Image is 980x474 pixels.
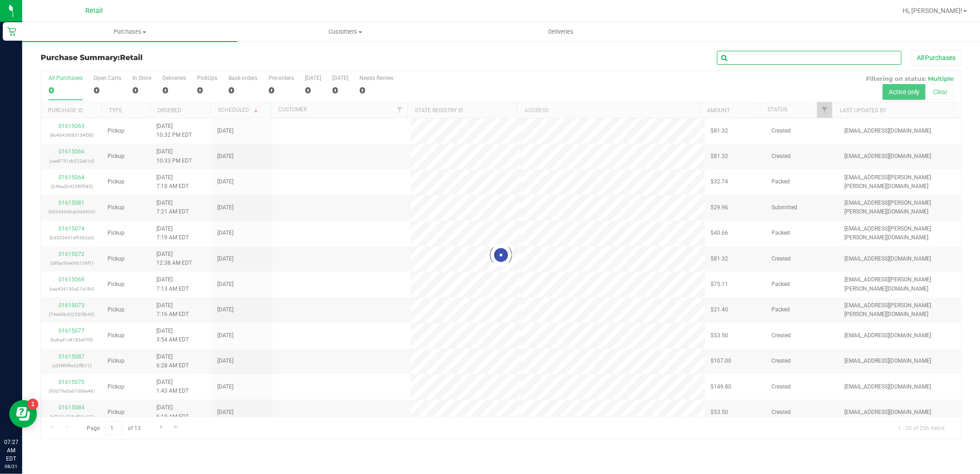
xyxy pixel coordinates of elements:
[85,7,103,15] span: Retail
[22,22,238,42] a: Purchases
[453,22,669,42] a: Deliveries
[22,28,238,36] span: Purchases
[911,50,962,66] button: All Purchases
[9,400,37,428] iframe: Resource center
[4,463,18,470] p: 08/21
[536,28,586,36] span: Deliveries
[41,54,347,62] h3: Purchase Summary:
[7,27,16,36] inline-svg: Retail
[238,28,453,36] span: Customers
[902,7,962,14] span: Hi, [PERSON_NAME]!
[27,399,38,410] iframe: Resource center unread badge
[717,51,902,65] input: Search Purchase ID, Original ID, State Registry ID or Customer Name...
[4,438,18,463] p: 07:27 AM EDT
[238,22,453,42] a: Customers
[120,53,143,62] span: Retail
